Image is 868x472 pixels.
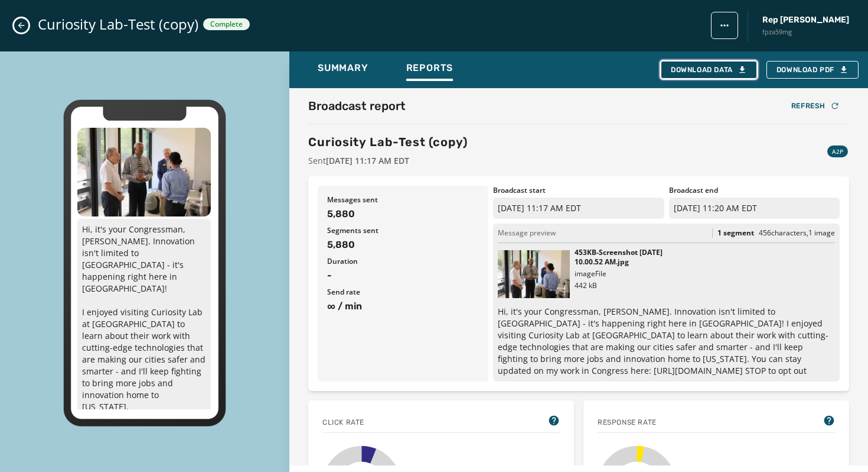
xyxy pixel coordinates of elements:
[669,198,840,219] p: [DATE] 11:20 AM EDT
[327,269,479,283] span: -
[327,257,479,266] span: Duration
[776,65,849,75] span: Download PDF
[327,195,479,205] span: Messages sent
[327,238,479,252] span: 5,880
[327,299,479,313] span: ∞ / min
[575,281,667,290] p: 442 kB
[498,306,835,377] p: Hi, it's your Congressman, [PERSON_NAME]. Innovation isn't limited to [GEOGRAPHIC_DATA] - it's ha...
[827,146,848,157] div: A2P
[397,56,463,83] button: Reports
[308,98,406,114] h2: Broadcast report
[322,418,364,427] span: Click rate
[406,62,453,74] span: Reports
[762,27,849,37] span: fpza59mg
[318,62,368,74] span: Summary
[782,98,849,114] button: Refresh
[575,269,606,279] span: image File
[759,228,807,238] span: 456 characters
[807,228,835,238] span: , 1 image
[791,101,840,111] div: Refresh
[671,65,747,75] div: Download Data
[498,248,569,301] img: Thumbnail
[661,61,757,79] button: Download Data
[326,155,409,166] span: [DATE] 11:17 AM EDT
[327,207,479,221] span: 5,880
[711,12,738,39] button: broadcast action menu
[308,56,378,83] button: Summary
[498,228,556,238] span: Message preview
[669,186,840,195] span: Broadcast end
[493,198,664,219] p: [DATE] 11:17 AM EDT
[210,20,243,29] span: Complete
[327,226,479,235] span: Segments sent
[766,61,859,79] button: Download PDF
[308,134,468,150] h3: Curiosity Lab-Test (copy)
[575,248,667,267] p: 453KB-Screenshot [DATE] 10.00.52 AM.jpg
[493,186,664,195] span: Broadcast start
[598,418,657,427] span: Response rate
[762,14,849,26] span: Rep [PERSON_NAME]
[327,287,479,297] span: Send rate
[308,155,468,167] span: Sent
[717,228,754,238] span: 1 segment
